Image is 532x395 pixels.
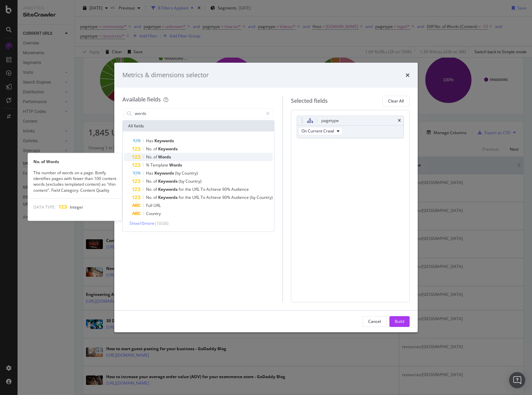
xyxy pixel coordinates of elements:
span: 90% [222,194,231,200]
span: for [179,194,185,200]
div: Cancel [368,318,381,324]
span: the [185,186,192,192]
span: No. [146,178,153,184]
div: All fields [123,121,274,131]
span: To [201,186,206,192]
span: No. [146,194,153,200]
div: times [398,119,401,123]
span: (by [179,178,185,184]
span: No. [146,154,153,160]
span: of [153,154,158,160]
span: Keywords [158,178,179,184]
div: Build [395,318,404,324]
div: times [406,71,410,80]
span: Show 10 more [129,220,154,226]
button: Cancel [362,316,387,327]
span: Achieve [206,194,222,200]
div: Open Intercom Messenger [509,372,525,388]
span: URL [192,194,201,200]
span: Audience [231,194,250,200]
span: Words [169,162,182,168]
span: To [201,194,206,200]
span: URL [192,186,201,192]
div: pagetypetimesOn Current Crawl [297,116,404,138]
input: Search by field name [134,109,263,119]
span: Template [150,162,169,168]
span: Country) [257,194,273,200]
div: No. of Words [28,159,122,164]
span: ( 10 / 26 ) [155,220,169,226]
span: of [153,194,158,200]
span: Full [146,203,153,208]
span: 90% [222,186,231,192]
span: of [153,186,158,192]
span: Words [158,154,171,160]
span: Audience [231,186,249,192]
span: the [185,194,192,200]
span: Country) [185,178,202,184]
span: (by [250,194,257,200]
button: Clear All [382,96,410,107]
span: Keywords [158,186,179,192]
div: pagetype [321,117,339,124]
div: Available fields [122,96,161,103]
span: Has [146,170,154,176]
span: Country [146,211,161,216]
span: of [153,178,158,184]
div: modal [114,63,418,332]
span: (by [175,170,182,176]
span: of [153,146,158,152]
span: % [146,162,150,168]
span: for [179,186,185,192]
button: Build [389,316,410,327]
button: On Current Crawl [298,127,343,135]
span: URL [153,203,161,208]
span: Has [146,138,154,144]
div: The number of words on a page. Botify identifies pages with fewer than 100 content words (exclude... [28,170,122,193]
span: Keywords [158,146,178,152]
span: No. [146,146,153,152]
span: On Current Crawl [301,128,334,134]
span: Country) [182,170,198,176]
span: Keywords [158,194,179,200]
span: Achieve [206,186,222,192]
span: No. [146,186,153,192]
div: Selected fields [291,97,328,105]
span: Keywords [154,170,175,176]
div: Metrics & dimensions selector [122,71,209,80]
div: Clear All [388,98,404,104]
span: Keywords [154,138,174,144]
